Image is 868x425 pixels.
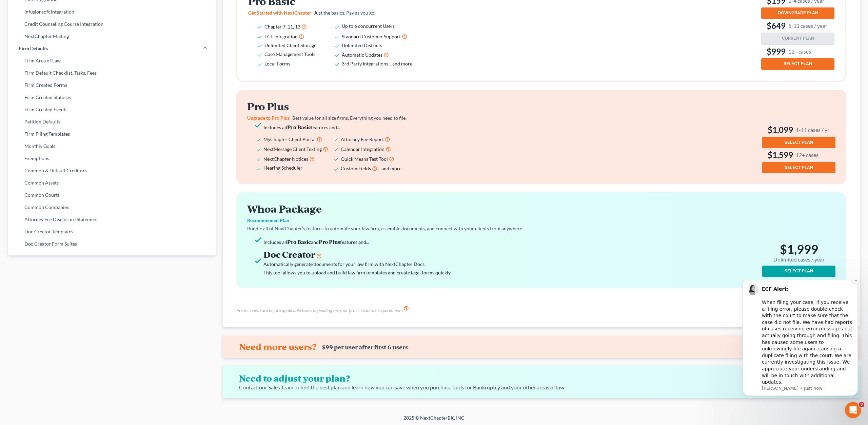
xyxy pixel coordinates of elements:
[761,7,834,19] button: DOWNGRADE PLAN
[263,136,316,142] span: MyChapter Client Portal
[29,6,120,105] div: : ​ When filing your case, if you receive a filing error, please double-check with the court to m...
[264,51,315,57] span: Case Management Tools
[248,10,311,16] span: Get Started with NextChapter
[762,242,835,264] h2: $1,999
[239,341,316,352] h4: Need more users?
[773,256,825,263] small: Unlimited cases / year
[845,402,861,418] iframe: Intercom live chat
[8,79,216,91] a: Firm Created Forms
[761,46,834,57] h3: $999
[29,105,120,111] p: Message from Lindsey, sent Just now
[264,24,300,30] span: Chapter 7, 11, 13
[389,61,412,66] span: ...and more
[785,268,813,274] span: SELECT PLAN
[8,165,216,177] a: Common & Default Creditors
[8,116,216,128] a: Petition Defaults
[322,344,408,351] div: $99 per user after first 6 users
[378,166,401,171] span: ...and more
[247,101,421,112] h2: Pro Plus
[342,42,382,48] span: Unlimited Districts
[762,162,835,173] button: SELECT PLAN
[342,52,382,58] span: Automatic Updates
[762,137,835,148] button: SELECT PLAN
[263,146,322,152] span: NextMessage Client Texting
[247,225,835,232] p: Bundle all of NextChapter’s features to automate your law firm, assemble documents, and connect w...
[762,266,835,277] button: SELECT PLAN
[287,238,311,245] strong: Pro Basic
[341,166,371,171] span: Custom Fields
[796,151,818,158] small: 12+ cases
[15,4,26,15] img: Profile image for Lindsey
[341,146,384,152] span: Calendar Integration
[859,402,864,407] span: 8
[287,123,311,131] strong: Pro Basic
[263,124,340,130] span: Includes all features and...
[8,30,216,42] a: NextChapter Mailing
[788,22,827,29] small: 5-11 cases / year
[263,249,557,260] h3: Doc Creator
[8,201,216,213] a: Common Companies
[8,67,216,79] a: Firm Default Checklist, Tasks, Fees
[342,34,401,39] span: Standard Customer Support
[29,2,120,104] div: Message content
[761,20,834,31] h3: $649
[8,18,216,30] a: Credit Counseling Course Integration
[782,36,814,41] span: CURRENT PLAN
[247,115,290,121] span: Upgrade to Pro Plus
[342,61,388,66] span: 3rd Party Integrations
[8,6,216,18] a: Infusionsoft Integration
[796,126,829,133] small: 1-11 cases / yr
[263,268,557,277] div: This tool allows you to upload and build law firm templates and create legal forms quickly.
[264,42,316,48] span: Unlimited Client Storage
[341,156,388,162] span: Quick Means Test Tool
[8,189,216,201] a: Common Courts
[29,6,54,12] b: ECF Alert
[8,226,216,238] a: Doc Creator Templates
[314,10,375,16] span: Just the basics. Pay as you go.
[8,213,216,226] a: Attorney Fee Disclosure Statement
[762,150,835,160] h3: $1,599
[319,238,340,245] strong: Pro Plus
[264,34,298,39] span: ECF Integration
[8,103,216,116] a: Firm Created Events
[761,58,834,70] button: SELECT PLAN
[263,156,308,162] span: NextChapter Notices
[785,165,813,170] span: SELECT PLAN
[263,260,557,268] div: Automatically generate documents for your law firm with NextChapter Docs.
[8,128,216,140] a: Firm Filing Templates
[788,48,811,55] small: 12+ cases
[263,165,302,171] span: Hearing Scheduler
[264,61,290,66] span: Local Forms
[761,33,834,45] button: CURRENT PLAN
[778,10,818,16] span: DOWNGRADE PLAN
[8,140,216,152] a: Monthly Goals
[8,152,216,165] a: Exemptions
[236,307,403,314] h6: Prices shown are before applicable taxes depending on your firm’s local tax requirements.
[784,61,812,66] span: SELECT PLAN
[732,280,868,407] iframe: Intercom notifications message
[8,55,216,67] a: Firm Area of Law
[239,384,691,391] div: Contact our Sales Team to find the best plan and learn how you can save when you purchase tools f...
[8,91,216,103] a: Firm Created Statuses
[247,217,835,224] p: Recommended Plan
[8,238,216,250] a: Doc Creator Form Suites
[19,45,48,52] span: Firm Defaults
[263,237,557,246] li: Includes all and features and...
[8,42,216,55] a: Firm Defaults
[341,136,384,142] span: Attorney Fee Report
[762,124,835,135] h3: $1,099
[292,115,407,121] span: Best value for all size firms. Everything you need to file.
[785,140,813,145] span: SELECT PLAN
[239,373,685,384] h4: Need to adjust your plan?
[8,177,216,189] a: Common Assets
[247,203,835,214] h2: Whoa Package
[342,23,395,29] span: Up to 6 concurrent Users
